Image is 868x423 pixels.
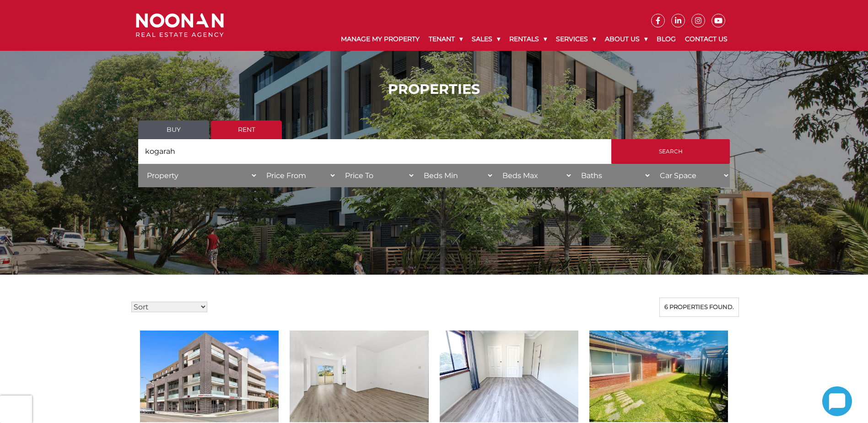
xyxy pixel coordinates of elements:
input: Search by suburb, postcode or area [138,139,611,164]
a: Manage My Property [336,27,424,51]
a: Blog [652,27,680,51]
a: About Us [600,27,652,51]
a: Contact Us [680,27,732,51]
a: Rentals [505,27,551,51]
a: Services [551,27,600,51]
a: Sales [467,27,505,51]
input: Search [611,139,730,164]
select: Sort Listings [131,302,207,312]
img: Noonan Real Estate Agency [136,13,224,38]
a: Tenant [424,27,467,51]
div: 6 properties found. [659,298,739,317]
a: Buy [138,120,209,139]
a: Rent [211,120,282,139]
h1: PROPERTIES [138,81,730,98]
